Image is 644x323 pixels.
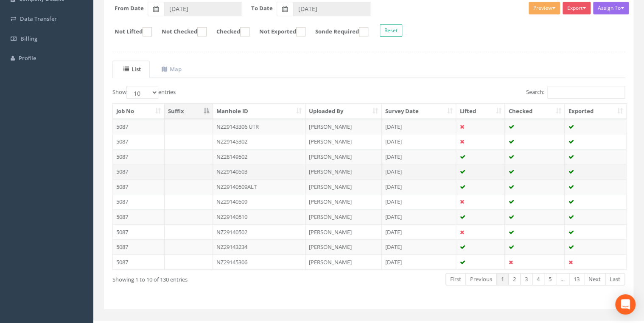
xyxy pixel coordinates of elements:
[20,15,57,22] span: Data Transfer
[465,273,497,285] a: Previous
[162,65,182,73] uib-tab-heading: Map
[251,27,305,36] label: Not Exported
[382,164,456,179] td: [DATE]
[305,224,382,240] td: [PERSON_NAME]
[508,273,521,285] a: 2
[213,149,305,164] td: NZ28149502
[382,119,456,134] td: [DATE]
[112,272,319,284] div: Showing 1 to 10 of 130 entries
[208,27,249,36] label: Checked
[305,239,382,254] td: [PERSON_NAME]
[382,194,456,209] td: [DATE]
[382,149,456,164] td: [DATE]
[563,2,591,14] button: Export
[382,134,456,149] td: [DATE]
[213,119,305,134] td: NZ29143306 UTR
[213,164,305,179] td: NZ29140503
[544,273,556,285] a: 5
[382,239,456,254] td: [DATE]
[213,194,305,209] td: NZ29140509
[113,119,165,134] td: 5087
[569,273,584,285] a: 13
[305,134,382,149] td: [PERSON_NAME]
[19,54,36,62] span: Profile
[615,294,636,315] div: Open Intercom Messenger
[565,104,626,119] th: Exported: activate to sort column ascending
[505,104,565,119] th: Checked: activate to sort column ascending
[213,134,305,149] td: NZ29145302
[382,104,456,119] th: Survey Date: activate to sort column ascending
[380,24,402,37] button: Reset
[526,86,625,99] label: Search:
[382,254,456,270] td: [DATE]
[165,104,213,119] th: Suffix: activate to sort column descending
[382,224,456,240] td: [DATE]
[605,273,625,285] a: Last
[445,273,466,285] a: First
[123,65,141,73] uib-tab-heading: List
[305,119,382,134] td: [PERSON_NAME]
[113,149,165,164] td: 5087
[213,239,305,254] td: NZ29143234
[113,224,165,240] td: 5087
[113,164,165,179] td: 5087
[164,2,241,16] input: From Date
[113,194,165,209] td: 5087
[305,254,382,270] td: [PERSON_NAME]
[20,35,37,42] span: Billing
[382,209,456,224] td: [DATE]
[113,134,165,149] td: 5087
[106,27,152,36] label: Not Lifted
[213,254,305,270] td: NZ29145306
[305,209,382,224] td: [PERSON_NAME]
[529,2,560,14] button: Preview
[547,86,625,99] input: Search:
[113,239,165,254] td: 5087
[382,179,456,194] td: [DATE]
[584,273,605,285] a: Next
[113,104,165,119] th: Job No: activate to sort column ascending
[213,179,305,194] td: NZ29140509ALT
[520,273,532,285] a: 3
[556,273,569,285] a: …
[153,27,207,36] label: Not Checked
[532,273,544,285] a: 4
[305,179,382,194] td: [PERSON_NAME]
[112,61,150,78] a: List
[115,4,144,12] label: From Date
[113,209,165,224] td: 5087
[113,254,165,270] td: 5087
[305,194,382,209] td: [PERSON_NAME]
[113,179,165,194] td: 5087
[496,273,509,285] a: 1
[112,86,176,99] label: Show entries
[126,86,158,99] select: Showentries
[213,209,305,224] td: NZ29140510
[213,224,305,240] td: NZ29140502
[305,149,382,164] td: [PERSON_NAME]
[213,104,305,119] th: Manhole ID: activate to sort column ascending
[251,4,273,12] label: To Date
[456,104,505,119] th: Lifted: activate to sort column ascending
[305,164,382,179] td: [PERSON_NAME]
[151,61,190,78] a: Map
[307,27,368,36] label: Sonde Required
[305,104,382,119] th: Uploaded By: activate to sort column ascending
[293,2,370,16] input: To Date
[593,2,629,14] button: Assign To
